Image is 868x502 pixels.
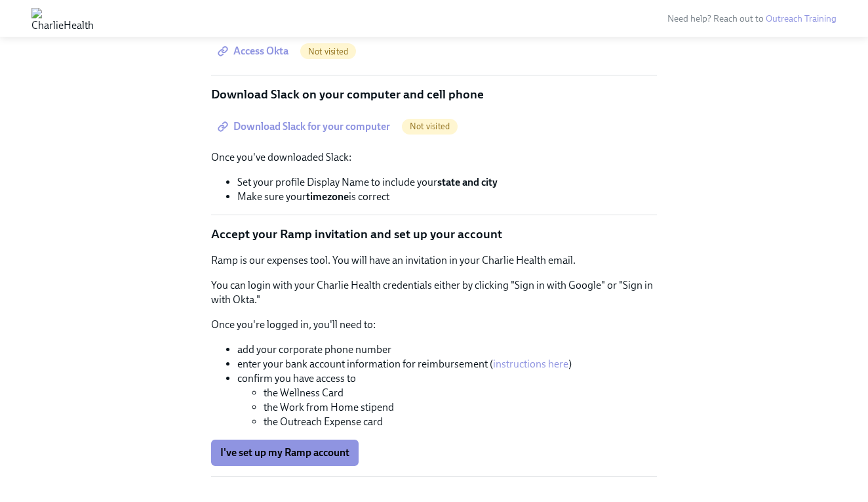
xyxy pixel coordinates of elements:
[211,114,399,140] a: Download Slack for your computer
[264,386,657,400] li: the Wellness Card
[237,190,657,204] li: Make sure your is correct
[493,358,568,370] a: instructions here
[220,120,390,133] span: Download Slack for your computer
[211,86,657,103] p: Download Slack on your computer and cell phone
[220,45,288,58] span: Access Okta
[264,400,657,415] li: the Work from Home stipend
[306,190,349,203] strong: timezone
[667,13,837,24] span: Need help? Reach out to
[211,38,298,64] a: Access Okta
[211,278,657,307] p: You can login with your Charlie Health credentials either by clicking "Sign in with Google" or "S...
[237,357,657,371] li: enter your bank account information for reimbursement ( )
[300,47,356,56] span: Not visited
[237,175,657,190] li: Set your profile Display Name to include your
[211,318,657,332] p: Once you're logged in, you'll need to:
[31,8,94,29] img: CharlieHealth
[237,371,657,429] li: confirm you have access to
[437,176,498,188] strong: state and city
[220,446,349,459] span: I've set up my Ramp account
[211,440,359,466] button: I've set up my Ramp account
[211,226,657,243] p: Accept your Ramp invitation and set up your account
[766,13,837,24] a: Outreach Training
[237,343,657,357] li: add your corporate phone number
[211,253,657,268] p: Ramp is our expenses tool. You will have an invitation in your Charlie Health email.
[211,150,657,165] p: Once you've downloaded Slack:
[264,415,657,429] li: the Outreach Expense card
[402,121,458,131] span: Not visited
